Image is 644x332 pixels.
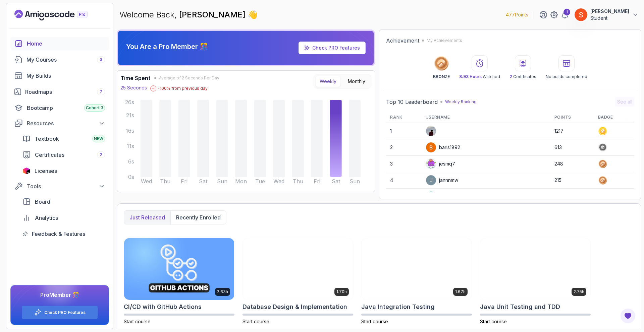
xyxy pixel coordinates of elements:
[426,142,460,153] div: baris1892
[27,119,105,127] div: Resources
[509,74,536,79] p: Certificates
[128,174,134,180] tspan: 0s
[159,75,219,81] span: Average of 2 Seconds Per Day
[243,238,353,300] img: Database Design & Implementation card
[350,178,360,185] tspan: Sun
[546,74,587,79] p: No builds completed
[100,57,102,62] span: 3
[561,11,569,19] a: 1
[480,302,560,312] h2: Java Unit Testing and TDD
[386,123,421,139] td: 1
[160,178,170,185] tspan: Thu
[179,10,248,19] span: [PERSON_NAME]
[422,112,550,123] th: Username
[128,158,134,165] tspan: 6s
[18,211,109,224] a: analytics
[480,238,590,300] img: Java Unit Testing and TDD card
[18,227,109,241] a: feedback
[575,8,587,21] img: user profile image
[119,9,258,20] p: Welcome Back,
[615,97,634,107] button: See all
[361,319,388,324] span: Start course
[426,175,436,185] img: user profile image
[459,74,482,79] span: 8.93 Hours
[336,289,347,294] p: 1.70h
[574,289,584,294] p: 2.75h
[129,213,165,221] p: Just released
[18,132,109,145] a: textbook
[248,9,258,20] span: 👋
[126,112,134,119] tspan: 21s
[550,172,594,189] td: 215
[426,126,436,136] img: user profile image
[509,74,512,79] span: 2
[94,136,103,141] span: NEW
[27,40,105,48] div: Home
[26,72,105,80] div: My Builds
[35,151,64,159] span: Certificates
[127,143,134,149] tspan: 11s
[620,308,636,324] button: Open Feedback Button
[332,178,340,185] tspan: Sat
[100,152,102,157] span: 2
[243,319,269,324] span: Start course
[273,178,284,185] tspan: Wed
[426,158,455,169] div: jesmq7
[255,178,265,185] tspan: Tue
[426,142,436,152] img: user profile image
[32,230,85,238] span: Feedback & Features
[35,167,57,175] span: Licenses
[44,310,86,315] a: Check PRO Features
[445,99,477,105] p: Weekly Ranking
[243,302,347,312] h2: Database Design & Implementation
[86,105,103,111] span: Cohort 3
[315,76,341,87] button: Weekly
[386,37,419,45] h2: Achievement
[10,180,109,192] button: Tools
[158,86,208,91] p: -100 % from previous day
[426,159,436,169] img: default monster avatar
[243,238,353,325] a: Database Design & Implementation card1.70hDatabase Design & ImplementationStart course
[506,11,528,18] p: 477 Points
[22,168,31,174] img: jetbrains icon
[100,89,102,94] span: 7
[427,38,462,43] p: My Achievements
[550,123,594,139] td: 1217
[550,139,594,156] td: 613
[10,53,109,66] a: courses
[10,85,109,98] a: roadmaps
[314,178,320,185] tspan: Fri
[594,112,634,123] th: Badge
[361,302,435,312] h2: Java Integration Testing
[312,45,360,51] a: Check PRO Features
[35,214,58,222] span: Analytics
[362,238,472,300] img: Java Integration Testing card
[426,191,474,202] div: subhankur7359
[181,178,187,185] tspan: Fri
[590,15,629,21] p: Student
[217,289,228,294] p: 2.63h
[386,189,421,205] td: 5
[361,238,472,325] a: Java Integration Testing card1.67hJava Integration TestingStart course
[459,74,500,79] p: Watched
[18,148,109,161] a: certificates
[433,74,450,79] p: BRONZE
[10,37,109,50] a: home
[199,178,208,185] tspan: Sat
[170,211,226,224] button: Recently enrolled
[124,238,234,300] img: CI/CD with GitHub Actions card
[217,178,227,185] tspan: Sun
[18,164,109,178] a: licenses
[25,88,105,96] div: Roadmaps
[386,98,438,106] h2: Top 10 Leaderboard
[35,135,59,143] span: Textbook
[590,8,629,15] p: [PERSON_NAME]
[343,76,370,87] button: Monthly
[124,302,202,312] h2: CI/CD with GitHub Actions
[126,42,208,51] p: You Are a Pro Member 🎊
[27,104,105,112] div: Bootcamp
[126,127,134,134] tspan: 16s
[10,101,109,115] a: bootcamp
[426,192,436,202] img: user profile image
[125,99,134,106] tspan: 26s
